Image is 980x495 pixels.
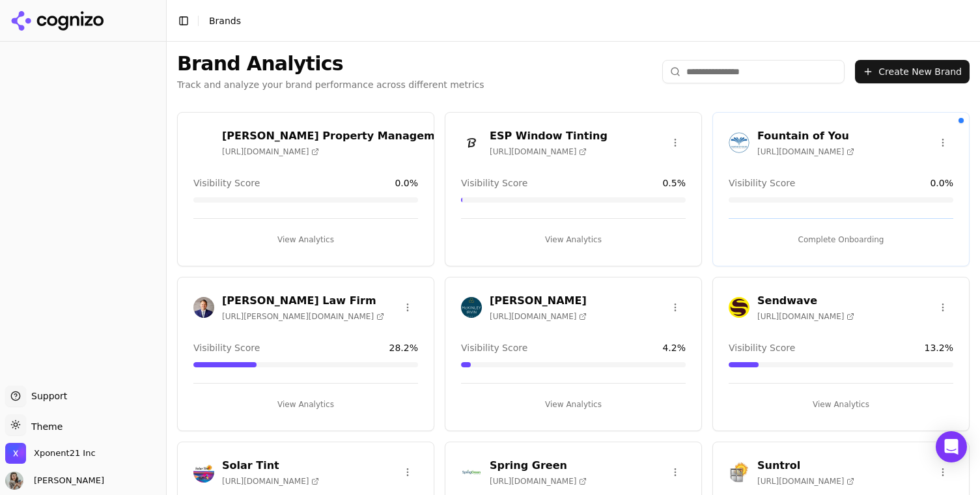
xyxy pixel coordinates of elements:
[209,16,241,26] span: Brands
[193,297,214,318] img: Johnston Law Firm
[490,311,587,322] span: [URL][DOMAIN_NAME]
[193,341,260,354] span: Visibility Score
[729,341,795,354] span: Visibility Score
[490,476,587,487] span: [URL][DOMAIN_NAME]
[662,341,686,354] span: 4.2 %
[490,293,587,309] h3: [PERSON_NAME]
[729,229,953,250] button: Complete Onboarding
[925,341,953,354] span: 13.2 %
[461,177,527,190] span: Visibility Score
[757,476,854,487] span: [URL][DOMAIN_NAME]
[461,394,686,415] button: View Analytics
[5,443,26,464] img: Xponent21 Inc
[461,462,482,483] img: Spring Green
[193,394,418,415] button: View Analytics
[5,443,96,464] button: Open organization switcher
[936,431,967,462] div: Open Intercom Messenger
[222,458,319,474] h3: Solar Tint
[490,128,608,144] h3: ESP Window Tinting
[222,128,455,144] h3: [PERSON_NAME] Property Management
[389,341,418,354] span: 28.2 %
[29,475,104,487] span: [PERSON_NAME]
[461,132,482,153] img: ESP Window Tinting
[930,177,953,190] span: 0.0 %
[395,177,418,190] span: 0.0 %
[5,472,104,490] button: Open user button
[757,128,854,144] h3: Fountain of You
[490,458,587,474] h3: Spring Green
[209,14,241,27] nav: breadcrumb
[855,60,970,83] button: Create New Brand
[26,421,63,432] span: Theme
[461,229,686,250] button: View Analytics
[193,132,214,153] img: Byrd Property Management
[729,177,795,190] span: Visibility Score
[729,297,749,318] img: Sendwave
[177,52,484,76] h1: Brand Analytics
[34,447,96,459] span: Xponent21 Inc
[461,341,527,354] span: Visibility Score
[461,297,482,318] img: McKinley Irvin
[222,293,384,309] h3: [PERSON_NAME] Law Firm
[729,132,749,153] img: Fountain of You
[193,462,214,483] img: Solar Tint
[222,311,384,322] span: [URL][PERSON_NAME][DOMAIN_NAME]
[757,147,854,157] span: [URL][DOMAIN_NAME]
[193,229,418,250] button: View Analytics
[757,311,854,322] span: [URL][DOMAIN_NAME]
[26,389,67,403] span: Support
[222,476,319,487] span: [URL][DOMAIN_NAME]
[757,458,854,474] h3: Suntrol
[5,472,23,490] img: Kayleigh Crandell
[662,177,686,190] span: 0.5 %
[222,147,319,157] span: [URL][DOMAIN_NAME]
[729,394,953,415] button: View Analytics
[757,293,854,309] h3: Sendwave
[193,177,260,190] span: Visibility Score
[729,462,749,483] img: Suntrol
[177,78,484,91] p: Track and analyze your brand performance across different metrics
[490,147,587,157] span: [URL][DOMAIN_NAME]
